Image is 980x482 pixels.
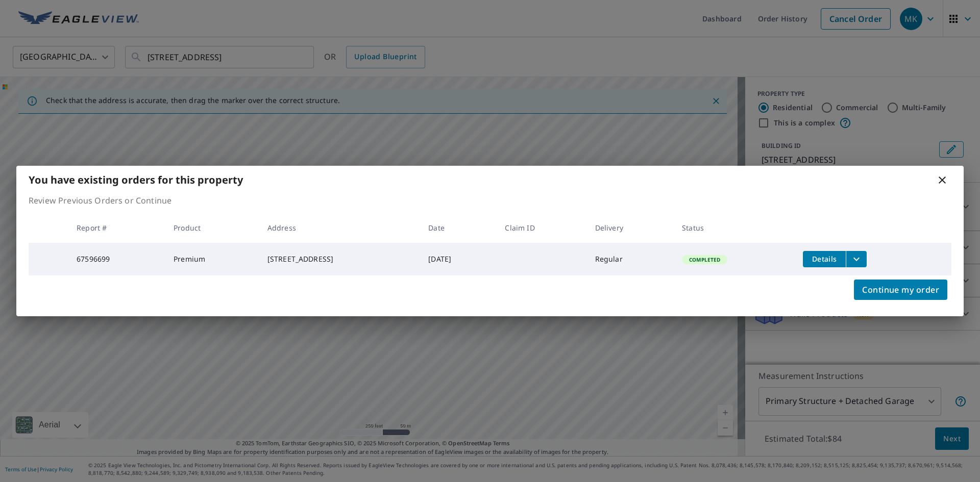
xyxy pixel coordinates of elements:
[587,243,674,275] td: Regular
[587,213,674,243] th: Delivery
[809,254,840,264] span: Details
[497,213,586,243] th: Claim ID
[420,213,497,243] th: Date
[854,280,947,300] button: Continue my order
[862,283,939,297] span: Continue my order
[68,243,165,275] td: 67596699
[165,243,259,275] td: Premium
[29,194,951,207] p: Review Previous Orders or Continue
[29,173,243,187] b: You have existing orders for this property
[674,213,795,243] th: Status
[846,251,867,267] button: filesDropdownBtn-67596699
[68,213,165,243] th: Report #
[683,256,726,263] span: Completed
[165,213,259,243] th: Product
[267,254,412,264] div: [STREET_ADDRESS]
[420,243,497,275] td: [DATE]
[259,213,420,243] th: Address
[803,251,846,267] button: detailsBtn-67596699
